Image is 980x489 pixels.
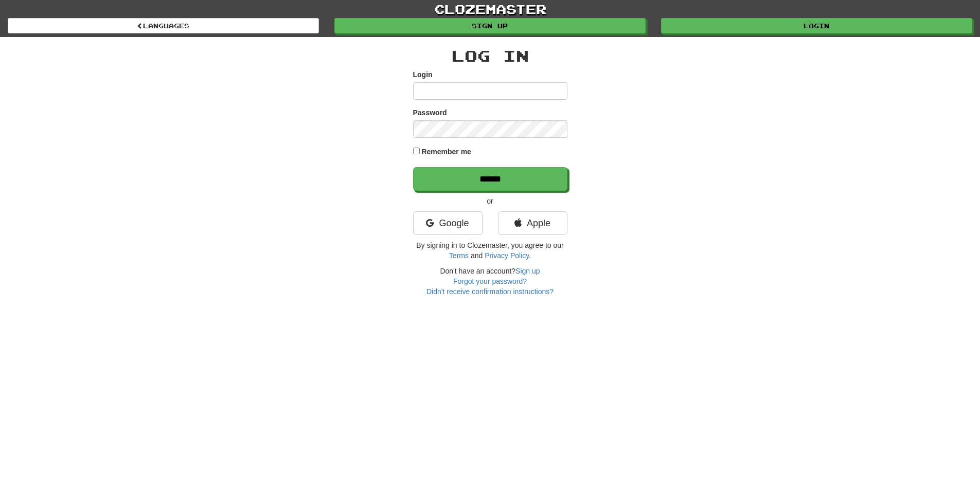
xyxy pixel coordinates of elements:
span: o [554,241,558,249]
label: Password [413,107,447,118]
span: Cloz [467,241,482,249]
a: Apple [498,211,567,235]
span: si [426,241,432,249]
label: Login [413,69,433,80]
span: a [525,241,529,249]
span: ur [554,241,564,249]
span: nd [471,251,483,260]
a: Google [413,211,483,235]
a: Languages [8,18,319,33]
a: Sign up [515,267,540,275]
p: or [413,196,567,206]
a: Forgot your password? [453,277,527,285]
a: Privacy Policy [485,251,529,260]
a: Terms [449,251,469,260]
h2: Log In [413,47,567,64]
span: a [471,251,475,260]
p: . [413,240,567,261]
a: Didn't receive confirmation instructions? [426,287,554,296]
span: emaster, [467,241,509,249]
div: Don't have an account? [413,266,567,297]
a: Login [661,18,972,33]
span: ou [511,241,523,249]
span: gning [426,241,449,249]
span: By in to to [416,241,564,249]
span: y [511,241,515,249]
label: Remember me [421,147,471,157]
span: gree [525,241,543,249]
a: Sign up [334,18,646,33]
